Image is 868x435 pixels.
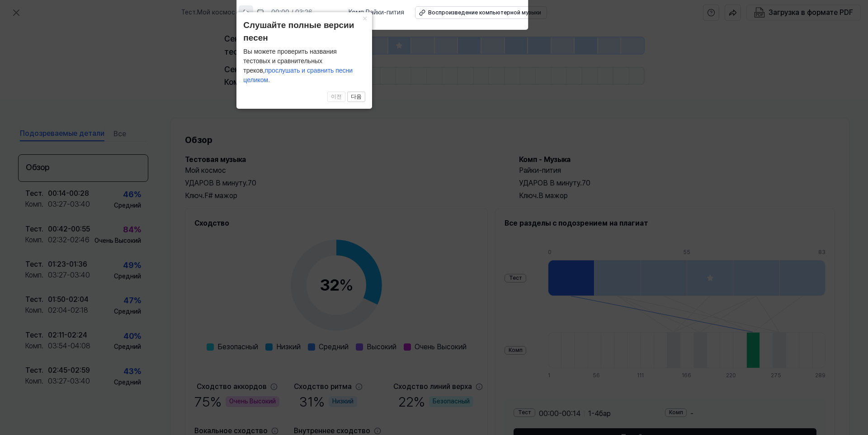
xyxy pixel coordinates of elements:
button: 이전 [327,92,345,102]
button: 다음 [347,92,365,102]
ya-tr-span: Слушайте полные версии песен [243,20,354,43]
ya-tr-span: Вы можете проверить названия тестовых и сравнительных треков, [243,48,337,74]
ya-tr-span: Райки-пития [366,9,404,16]
ya-tr-span: 다음 [351,93,362,100]
button: Воспроизведение компьютерной музыки [415,6,547,19]
ya-tr-span: . [364,9,366,16]
ya-tr-span: × [363,14,368,23]
ya-tr-span: Комп [349,9,364,16]
div: 00:00 / 03:26 [271,8,312,17]
button: Закрыть [358,12,372,25]
ya-tr-span: 이전 [331,93,342,100]
ya-tr-span: Воспроизведение компьютерной музыки [428,9,541,16]
ya-tr-span: прослушать и сравнить песни целиком. [243,67,353,83]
